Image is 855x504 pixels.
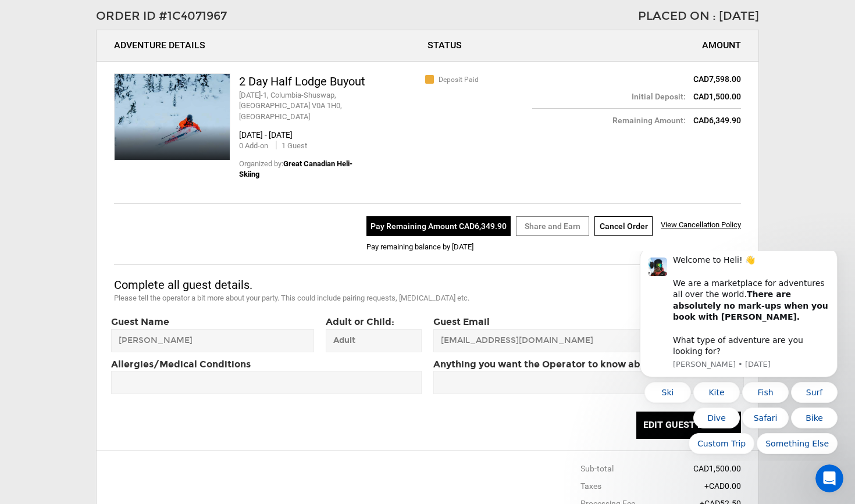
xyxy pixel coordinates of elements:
button: Quick reply: Surf [169,131,215,152]
div: Message content [51,3,206,106]
span: Great Canadian Heli-Skiing [239,159,352,179]
button: Quick reply: Bike [169,156,215,177]
iframe: Intercom live chat [815,464,843,492]
span: Taxes [580,480,601,492]
span: Remaining Amount: [612,115,686,126]
div: Please tell the operator a bit more about your party. This could include pairing requests, [MEDIC... [114,293,553,304]
select: Adult or Child: [326,329,422,352]
div: [DATE]-1, Columbia-Shuswap, [GEOGRAPHIC_DATA] V0A 1H0, [GEOGRAPHIC_DATA] [239,90,371,123]
span: CAD6,349.90 [693,116,741,125]
label: Guest Email [433,316,490,329]
img: Profile image for Carl [26,6,45,25]
button: Quick reply: Dive [71,156,117,177]
span: Initial Deposit: [632,91,686,102]
label: Anything you want the Operator to know about you? [433,358,680,371]
button: Cancel Order [594,216,653,236]
div: 1 Guest [276,141,307,152]
button: Pay Remaining Amount CAD6,349.90 [366,216,511,236]
div: Welcome to Heli! 👋 We are a marketplace for adventures all over the world. What type of adventure... [51,3,206,106]
span: View Cancellation Policy [661,220,741,229]
span: +CAD0.00 [704,480,741,492]
div: Quick reply options [17,131,215,203]
span: CAD1,500.00 [693,92,741,101]
div: Deposit Paid [427,73,532,85]
button: Quick reply: Kite [71,131,117,152]
div: Adventure Details [114,39,427,52]
span: Sub-total [580,463,614,474]
div: 2 Day Half Lodge Buyout [239,73,371,90]
div: Placed On : [DATE] [427,8,759,24]
button: Quick reply: Ski [22,131,69,152]
div: Status [427,39,585,52]
b: There are absolutely no mark-ups when you book with [PERSON_NAME]. [51,38,206,70]
button: Quick reply: Fish [120,131,166,152]
label: Adult or Child: [326,316,422,352]
div: Order ID #1C4071967 [96,8,427,24]
div: Organized by: [239,141,371,180]
label: Allergies/Medical Conditions [111,358,251,371]
div: Complete all guest details. [114,277,553,294]
div: [DATE] - [DATE] [239,129,427,141]
span: CAD7,598.00 [693,74,741,84]
span: 0 Add-on [239,141,268,150]
div: Amount [592,39,741,52]
button: Quick reply: Safari [120,156,166,177]
button: Quick reply: Custom Trip [66,182,132,203]
p: Message from Carl, sent 1w ago [51,108,206,119]
div: Pay remaining balance by [DATE] [366,242,741,253]
label: Guest Name [111,316,314,329]
button: Quick reply: Something Else [134,182,215,203]
span: CAD1,500.00 [693,463,741,474]
iframe: Intercom notifications message [622,251,855,461]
